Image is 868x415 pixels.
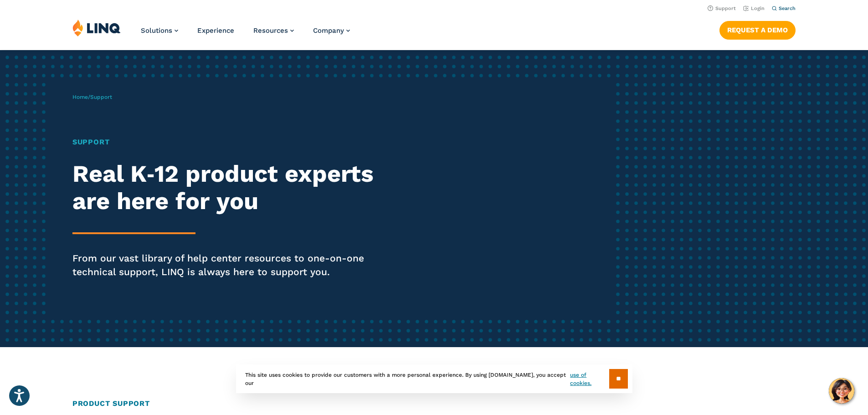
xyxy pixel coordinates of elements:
p: From our vast library of help center resources to one-on-one technical support, LINQ is always he... [72,251,407,279]
a: use of cookies. [570,371,609,387]
a: Login [743,5,765,11]
a: Resources [253,26,294,35]
span: Resources [253,26,288,35]
a: Solutions [141,26,178,35]
img: LINQ | K‑12 Software [72,19,121,36]
button: Open Search Bar [772,5,796,12]
nav: Primary Navigation [141,19,350,49]
span: Support [90,94,112,100]
h2: Real K‑12 product experts are here for you [72,160,407,215]
span: Search [779,5,796,11]
button: Hello, have a question? Let’s chat. [829,378,854,404]
span: Company [313,26,344,35]
a: Experience [197,26,234,35]
a: Company [313,26,350,35]
nav: Button Navigation [719,19,796,39]
span: / [72,94,112,100]
span: Solutions [141,26,172,35]
a: Request a Demo [719,21,796,39]
a: Home [72,94,88,100]
h1: Support [72,137,407,148]
div: This site uses cookies to provide our customers with a more personal experience. By using [DOMAIN... [236,364,632,393]
a: Support [708,5,736,11]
